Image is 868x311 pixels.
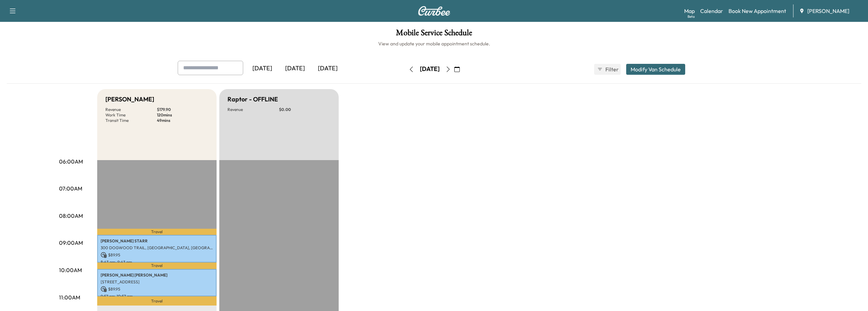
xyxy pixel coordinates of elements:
[688,14,695,19] div: Beta
[157,118,208,123] p: 49 mins
[279,61,311,76] div: [DATE]
[594,64,621,75] button: Filter
[807,7,849,15] span: [PERSON_NAME]
[59,266,82,274] p: 10:00AM
[418,6,451,16] img: Curbee Logo
[101,238,213,244] p: [PERSON_NAME] STARR
[157,112,208,118] p: 120 mins
[7,29,861,40] h1: Mobile Service Schedule
[59,293,80,301] p: 11:00AM
[279,107,330,112] p: $ 0.00
[59,184,82,193] p: 07:00AM
[105,118,157,123] p: Transit Time
[157,107,208,112] p: $ 179.90
[105,95,154,104] h5: [PERSON_NAME]
[729,7,786,15] a: Book New Appointment
[59,239,83,247] p: 09:00AM
[59,157,83,166] p: 06:00AM
[101,279,213,285] p: [STREET_ADDRESS]
[227,107,279,112] p: Revenue
[227,95,278,104] h5: Raptor - OFFLINE
[626,64,685,75] button: Modify Van Schedule
[420,65,440,73] div: [DATE]
[97,229,217,235] p: Travel
[101,252,213,258] p: $ 89.95
[101,272,213,278] p: [PERSON_NAME] [PERSON_NAME]
[101,259,213,265] p: 8:43 am - 9:43 am
[700,7,723,15] a: Calendar
[105,112,157,118] p: Work Time
[101,286,213,292] p: $ 89.95
[605,65,618,73] span: Filter
[59,212,83,220] p: 08:00AM
[101,245,213,251] p: 300 DOGWOOD TRAIL, [GEOGRAPHIC_DATA], [GEOGRAPHIC_DATA], [GEOGRAPHIC_DATA]
[101,294,213,299] p: 9:57 am - 10:57 am
[311,61,344,76] div: [DATE]
[97,263,217,269] p: Travel
[97,296,217,306] p: Travel
[7,40,861,47] h6: View and update your mobile appointment schedule.
[684,7,695,15] a: MapBeta
[246,61,279,76] div: [DATE]
[105,107,157,112] p: Revenue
